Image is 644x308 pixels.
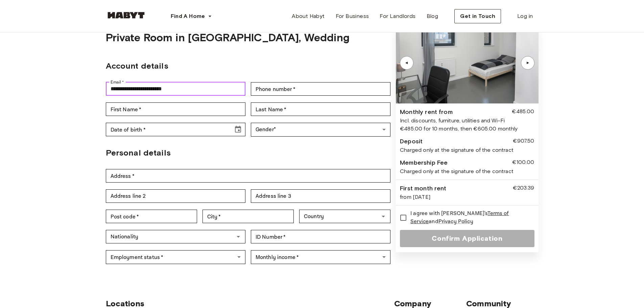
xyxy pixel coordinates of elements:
[400,137,423,146] div: Deposit
[380,12,415,20] span: For Landlords
[396,22,538,103] img: Image of the room
[400,167,534,175] div: Charged only at the signature of the contract
[454,9,501,23] button: Get in Touch
[400,184,446,193] div: First month rent
[165,9,217,23] button: Find A Home
[400,108,453,117] div: Monthly rent from
[400,193,534,201] div: from [DATE]
[374,9,421,23] a: For Landlords
[171,12,205,20] span: Find A Home
[400,158,448,167] div: Membership Fee
[106,29,350,46] h1: Private Room in [GEOGRAPHIC_DATA], Wedding
[286,9,330,23] a: About Habyt
[106,147,391,159] h2: Personal details
[524,61,531,65] div: ▲
[336,12,369,20] span: For Business
[421,9,444,23] a: Blog
[512,158,534,167] div: €100.00
[400,125,534,133] div: €485.00 for 10 months, then €605.00 monthly
[231,123,245,136] button: Choose date
[517,12,533,20] span: Log in
[512,108,534,117] div: €485.00
[438,218,473,225] a: Privacy Policy
[403,61,410,65] div: ▲
[410,210,529,226] span: I agree with [PERSON_NAME]'s and
[379,212,388,221] button: Open
[106,12,146,19] img: Habyt
[512,9,538,23] a: Log in
[106,60,391,72] h2: Account details
[330,9,375,23] a: For Business
[427,12,438,20] span: Blog
[460,12,495,20] span: Get in Touch
[400,117,534,125] div: Incl. discounts, furniture, utilities and Wi-Fi
[513,184,534,193] div: €203.39
[292,12,325,20] span: About Habyt
[234,232,243,241] button: Open
[513,137,534,146] div: €907.50
[400,146,534,154] div: Charged only at the signature of the contract
[111,79,124,85] label: Email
